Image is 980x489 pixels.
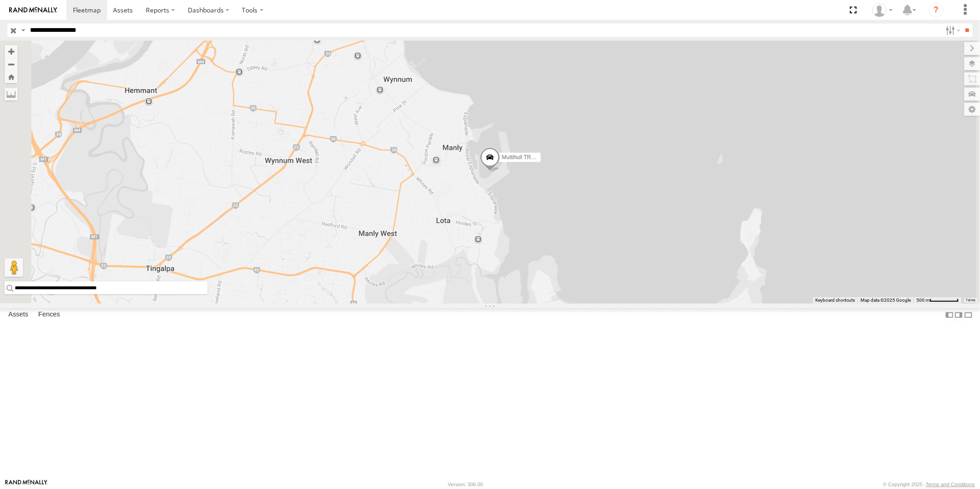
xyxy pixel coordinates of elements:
div: © Copyright 2025 - [883,482,975,487]
label: Dock Summary Table to the Left [945,308,954,322]
span: 500 m [916,298,930,303]
a: Terms (opens in new tab) [966,298,976,302]
button: Zoom out [5,58,18,71]
label: Search Query [19,24,27,37]
button: Zoom in [5,45,18,58]
label: Assets [4,309,33,322]
button: Zoom Home [5,71,18,83]
label: Hide Summary Table [964,308,973,322]
a: Terms and Conditions [926,482,975,487]
label: Search Filter Options [942,24,962,37]
label: Fences [34,309,65,322]
label: Dock Summary Table to the Right [954,308,963,322]
button: Keyboard shortcuts [815,297,855,304]
div: Tarun Kanti [869,3,896,17]
img: rand-logo.svg [9,7,57,13]
span: Multihull TR38974 [502,154,547,161]
span: Map data ©2025 Google [860,298,911,303]
button: Map Scale: 500 m per 59 pixels [914,297,962,304]
a: Visit our Website [5,480,48,489]
i: ? [929,3,944,18]
div: Version: 306.00 [448,482,483,487]
button: Drag Pegman onto the map to open Street View [5,258,23,277]
label: Measure [5,88,18,101]
label: Map Settings [964,103,980,116]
